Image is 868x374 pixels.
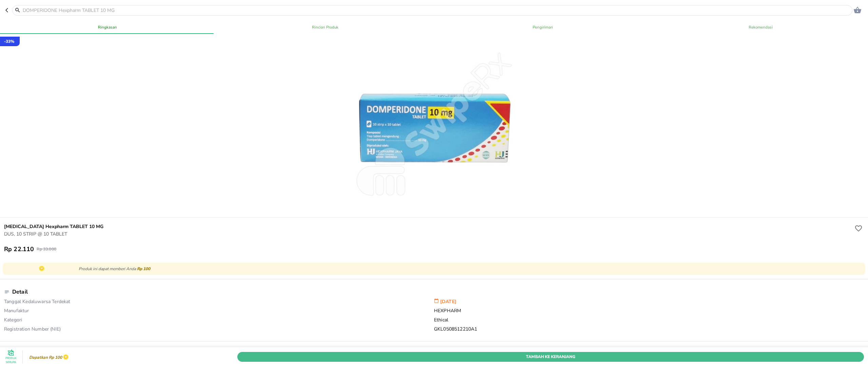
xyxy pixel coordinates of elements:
[438,24,648,31] span: Pengiriman
[79,266,861,272] p: Produk ini dapat memberi Anda
[22,7,851,14] input: DOMPERIDONE Hexpharm TABLET 10 MG
[656,24,865,31] span: Rekomendasi
[220,24,430,31] span: Rincian Produk
[4,350,18,364] button: Produk Serupa
[4,307,434,317] p: Manufaktur
[4,245,34,253] p: Rp 22.110
[37,246,56,252] p: Rp 33.000
[4,298,434,307] p: Tanggal Kedaluwarsa Terdekat
[137,266,150,272] span: Rp 100
[434,317,864,326] p: Ethical
[434,298,864,307] p: [DATE]
[12,288,28,296] p: Detail
[27,355,62,360] p: Dapatkan Rp 100
[434,326,864,332] p: GKL0508512210A1
[4,317,434,326] p: Kategori
[4,326,434,332] p: Registration Number (NIE)
[434,307,864,317] p: HEXPHARM
[4,356,18,364] p: Produk Serupa
[4,230,853,238] p: DUS, 10 STRIP @ 10 TABLET
[3,24,212,31] span: Ringkasan
[242,353,859,360] span: Tambah Ke Keranjang
[4,38,14,44] p: - 33 %
[4,347,864,362] div: Deskripsi
[4,285,864,336] div: DetailTanggal Kedaluwarsa Terdekat[DATE]ManufakturHEXPHARMKategoriEthicalRegistration Number (NIE...
[237,352,864,362] button: Tambah Ke Keranjang
[4,223,853,230] h6: [MEDICAL_DATA] Hexpharm TABLET 10 MG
